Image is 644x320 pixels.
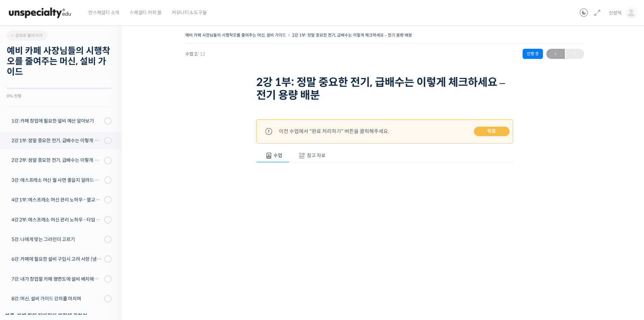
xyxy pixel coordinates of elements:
span: 수업 [273,152,282,158]
h2: 예비 카페 사장님들의 시행착오를 줄여주는 머신, 설비 가이드 [7,46,112,78]
div: 4강 1부: 에스프레소 머신 관리 노하우 - 열교환기(HX) 보일러, 다중 보일러 머신의 차이 [11,196,102,204]
div: 3강: 에스프레소 머신 뭘 사면 좋을지 알려드려요 - 에스프레소 머신 가이드 [11,176,102,184]
div: 2강 2부: 정말 중요한 전기, 급배수는 이렇게 체크하세요 - 매장 급배수 배치 및 구조 확인 [11,156,102,164]
span: 신성익 [609,10,622,16]
span: 수업 2 [185,52,205,56]
div: 7강: 내가 창업할 카페 평면도에 설비 배치해보기 (실습 과제) [11,275,102,283]
a: 2강 1부: 정말 중요한 전기, 급배수는 이렇게 체크하세요 – 전기 용량 배분 [292,33,412,38]
h1: 2강 1부: 정말 중요한 전기, 급배수는 이렇게 체크하세요 – 전기 용량 배분 [256,76,513,102]
div: 8강: 머신, 설비 가이드 강의를 마치며 [11,295,102,302]
div: 4강 2부: 에스프레소 머신 관리 노하우 - 타임 온오프, 자동청소, 프리인퓨전 기능의 활용 [11,216,102,223]
a: ←이전 [546,49,565,59]
a: 뒤로 [474,127,509,136]
div: 5강: 나에게 맞는 그라인더 고르기 [11,236,102,243]
div: 진행 중 [523,49,543,59]
div: 0% 진행 [7,94,112,98]
a: 강의로 돌아가기 [7,30,47,41]
span: 참고 자료 [307,152,326,158]
div: 1강: 카페 창업에 필요한 설비 예산 알아보기 [11,117,102,125]
span: / 12 [197,51,205,57]
span: ← [546,49,565,59]
div: 2강 1부: 정말 중요한 전기, 급배수는 이렇게 체크하세요 - 전기 용량 배분 [11,137,102,144]
div: 이전 수업에서 "완료 처리하기" 버튼을 클릭해주세요. [279,127,389,136]
a: 예비 카페 사장님들의 시행착오를 줄여주는 머신, 설비 가이드 [185,33,286,38]
div: 6강: 카페에 필요한 설비 구입시 고려 사항 (냉장고, 온수기, 제빙기, 블렌더) [11,255,102,263]
span: 강의로 돌아가기 [10,33,42,38]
